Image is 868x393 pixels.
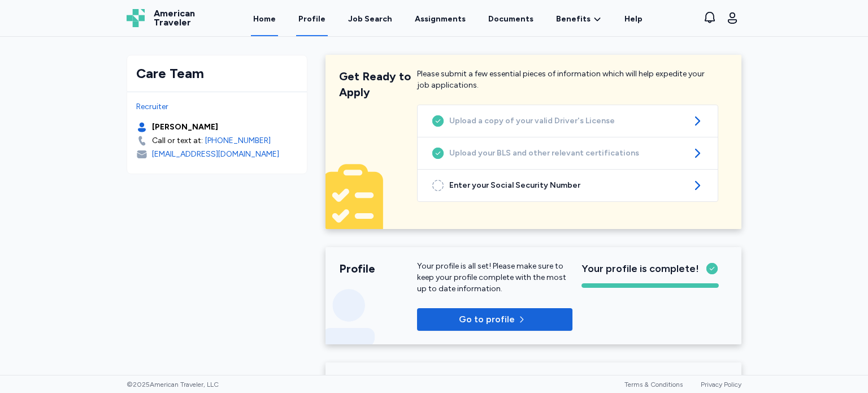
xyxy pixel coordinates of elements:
a: [PHONE_NUMBER] [205,135,271,146]
span: Go to profile [459,313,515,326]
div: Your profile is all set! Please make sure to keep your profile complete with the most up to date ... [417,261,572,295]
div: Profile [339,261,417,277]
a: Home [251,1,278,36]
div: Please submit a few essential pieces of information which will help expedite your job applications. [417,68,718,100]
span: Upload your BLS and other relevant certifications [449,148,686,159]
div: Care Team [136,64,298,83]
div: [EMAIL_ADDRESS][DOMAIN_NAME] [152,149,279,160]
a: Benefits [556,14,602,25]
span: Benefits [556,14,591,25]
span: American Traveler [154,9,195,27]
div: Recruiter [136,101,298,113]
a: Privacy Policy [701,381,741,388]
div: Call or text at: [152,135,203,146]
span: © 2025 American Traveler, LLC [127,380,219,389]
span: Your profile is complete! [581,261,699,277]
img: Logo [127,9,145,27]
button: Go to profile [417,308,572,331]
span: Upload a copy of your valid Driver's License [449,115,686,127]
div: [PERSON_NAME] [152,122,218,133]
a: Terms & Conditions [624,381,683,388]
span: Enter your Social Security Number [449,180,686,191]
div: Job Search [348,14,392,25]
div: Get Ready to Apply [339,68,417,100]
a: Profile [296,1,328,36]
